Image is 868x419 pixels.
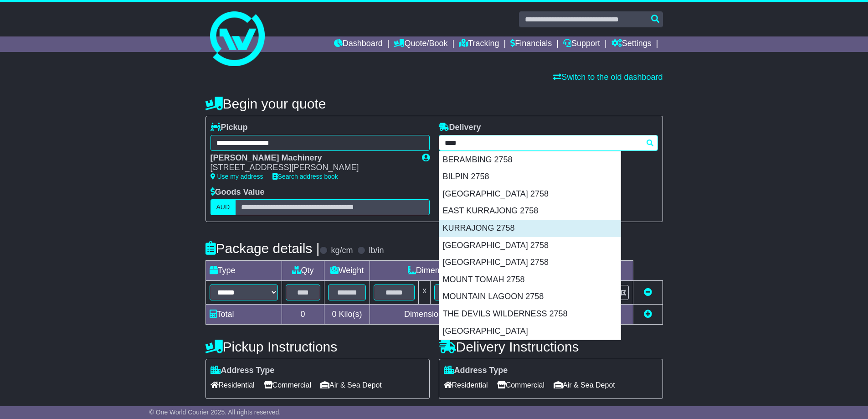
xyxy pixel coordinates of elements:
h4: Package details | [205,241,320,256]
label: Goods Value [211,187,265,197]
a: Tracking [459,36,499,52]
label: kg/cm [331,246,353,256]
div: [PERSON_NAME] Machinery [211,153,413,163]
div: [GEOGRAPHIC_DATA] 2758 [439,254,621,271]
a: Use my address [211,173,263,180]
h4: Pickup Instructions [205,339,430,354]
div: MOUNT TOMAH 2758 [439,271,621,289]
typeahead: Please provide city [439,135,658,151]
div: [GEOGRAPHIC_DATA] [439,323,621,340]
td: Qty [282,261,324,281]
a: Search address book [272,173,338,180]
td: Total [205,305,282,325]
label: Address Type [211,366,275,376]
h4: Begin your quote [205,96,663,111]
div: THE DEVILS WILDERNESS 2758 [439,305,621,323]
label: AUD [211,199,236,215]
span: © One World Courier 2025. All rights reserved. [149,409,281,416]
a: Quote/Book [394,36,447,52]
label: Address Type [444,366,508,376]
span: Air & Sea Depot [554,378,615,392]
label: lb/in [369,246,384,256]
td: Type [205,261,282,281]
td: Dimensions (L x W x H) [370,261,539,281]
div: KURRAJONG 2758 [439,220,621,237]
span: Residential [444,378,488,392]
span: Residential [211,378,255,392]
td: Dimensions in Centimetre(s) [370,305,539,325]
a: Financials [510,36,552,52]
td: Kilo(s) [324,305,370,325]
h4: Delivery Instructions [439,339,663,354]
span: 0 [332,310,336,319]
label: Delivery [439,123,481,133]
label: Pickup [211,123,248,133]
a: Dashboard [334,36,383,52]
span: Commercial [264,378,311,392]
div: EAST KURRAJONG 2758 [439,202,621,220]
a: Support [563,36,600,52]
div: [STREET_ADDRESS][PERSON_NAME] [211,163,413,173]
td: 0 [282,305,324,325]
a: Settings [611,36,652,52]
span: Air & Sea Depot [320,378,382,392]
td: Weight [324,261,370,281]
div: [GEOGRAPHIC_DATA] 2758 [439,237,621,254]
a: Switch to the old dashboard [553,72,663,82]
a: Remove this item [644,288,652,297]
div: BILPIN 2758 [439,168,621,186]
td: x [419,281,431,305]
div: BERAMBING 2758 [439,151,621,169]
span: Commercial [497,378,544,392]
div: MOUNTAIN LAGOON 2758 [439,288,621,305]
a: Add new item [644,310,652,319]
div: [GEOGRAPHIC_DATA] 2758 [439,186,621,203]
